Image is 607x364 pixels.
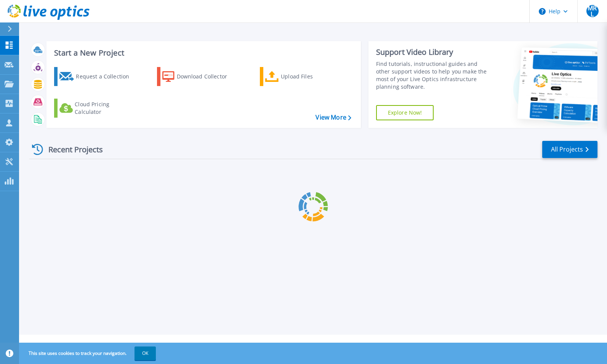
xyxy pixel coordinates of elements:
div: Find tutorials, instructional guides and other support videos to help you make the most of your L... [376,60,492,91]
div: Cloud Pricing Calculator [75,101,136,116]
h3: Start a New Project [54,49,351,57]
a: Request a Collection [54,67,139,86]
div: Support Video Library [376,47,492,57]
span: MRL [586,5,599,17]
a: View More [316,114,351,121]
a: Cloud Pricing Calculator [54,99,139,118]
a: All Projects [542,141,597,158]
div: Request a Collection [76,69,137,84]
div: Recent Projects [29,140,113,159]
a: Upload Files [260,67,345,86]
a: Explore Now! [376,105,434,120]
span: This site uses cookies to track your navigation. [21,346,156,360]
button: OK [135,346,156,360]
div: Download Collector [177,69,238,84]
a: Download Collector [157,67,242,86]
div: Upload Files [281,69,342,84]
